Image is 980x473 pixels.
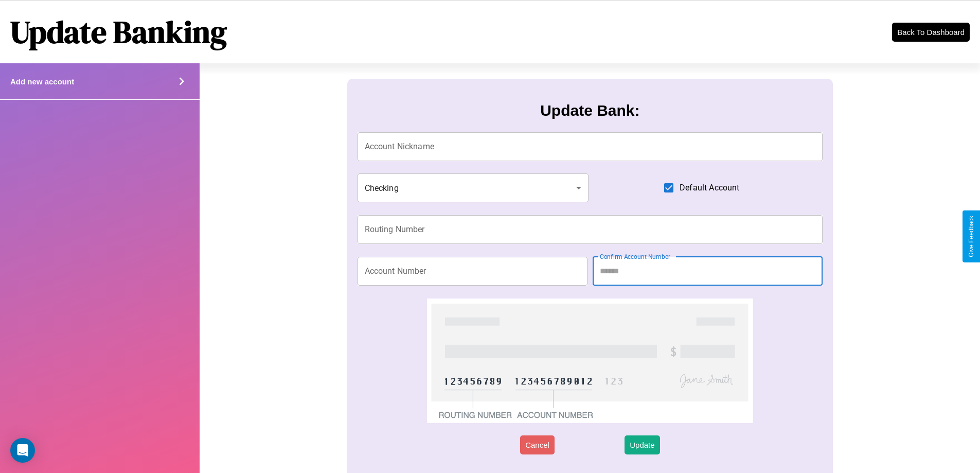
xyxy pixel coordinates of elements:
[968,216,975,257] div: Give Feedback
[10,77,74,86] h4: Add new account
[427,299,753,423] img: check
[680,182,739,194] span: Default Account
[10,438,35,463] div: Open Intercom Messenger
[10,11,227,53] h1: Update Banking
[600,252,670,261] label: Confirm Account Number
[892,23,970,42] button: Back To Dashboard
[540,102,639,119] h3: Update Bank:
[625,435,660,454] button: Update
[520,435,555,454] button: Cancel
[358,173,589,202] div: Checking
